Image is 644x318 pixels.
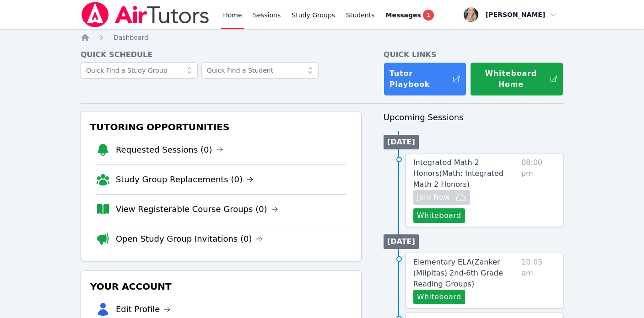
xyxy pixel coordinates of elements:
[413,257,518,290] a: Elementary ELA(Zanker (Milpitas) 2nd-6th Grade Reading Groups)
[81,33,563,42] nav: Breadcrumb
[116,173,254,186] a: Study Group Replacements (0)
[417,192,450,203] span: Join Now
[413,258,503,288] span: Elementary ELA ( Zanker (Milpitas) 2nd-6th Grade Reading Groups )
[81,49,362,60] h4: Quick Schedule
[521,257,556,304] span: 10:05 am
[413,157,518,190] a: Integrated Math 2 Honors(Math: Integrated Math 2 Honors)
[413,208,465,223] button: Whiteboard
[81,62,198,79] input: Quick Find a Study Group
[384,62,466,96] a: Tutor Playbook
[413,190,470,205] button: Join Now
[116,233,263,245] a: Open Study Group Invitations (0)
[384,49,563,60] h4: Quick Links
[116,303,171,316] a: Edit Profile
[116,143,223,156] a: Requested Sessions (0)
[88,278,354,295] h3: Your Account
[116,203,278,216] a: View Registerable Course Groups (0)
[114,33,148,42] a: Dashboard
[423,10,434,21] span: 1
[114,34,148,41] span: Dashboard
[384,135,419,149] li: [DATE]
[88,119,354,135] h3: Tutoring Opportunities
[470,62,563,96] button: Whiteboard Home
[201,62,319,79] input: Quick Find a Student
[384,111,563,124] h3: Upcoming Sessions
[384,234,419,249] li: [DATE]
[413,290,465,304] button: Whiteboard
[81,2,210,27] img: Air Tutors
[386,11,421,20] span: Messages
[413,158,503,189] span: Integrated Math 2 Honors ( Math: Integrated Math 2 Honors )
[521,157,556,223] span: 08:00 pm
